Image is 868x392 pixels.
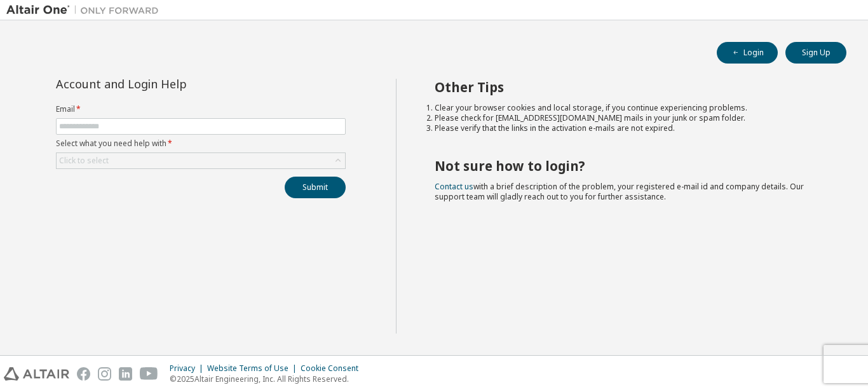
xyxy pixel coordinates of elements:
[170,374,366,384] p: © 2025 Altair Engineering, Inc. All Rights Reserved.
[717,42,778,64] button: Login
[59,156,109,166] div: Click to select
[435,181,804,202] span: with a brief description of the problem, your registered e-mail id and company details. Our suppo...
[56,79,288,89] div: Account and Login Help
[435,79,824,95] h2: Other Tips
[435,123,824,133] li: Please verify that the links in the activation e-mails are not expired.
[435,103,824,113] li: Clear your browser cookies and local storage, if you continue experiencing problems.
[435,181,473,192] a: Contact us
[285,177,346,198] button: Submit
[4,367,69,381] img: altair_logo.svg
[56,104,346,114] label: Email
[57,153,345,168] div: Click to select
[98,367,111,381] img: instagram.svg
[435,158,824,174] h2: Not sure how to login?
[56,139,346,149] label: Select what you need help with
[6,4,165,17] img: Altair One
[140,367,158,381] img: youtube.svg
[170,363,207,374] div: Privacy
[77,367,90,381] img: facebook.svg
[785,42,846,64] button: Sign Up
[207,363,301,374] div: Website Terms of Use
[301,363,366,374] div: Cookie Consent
[119,367,132,381] img: linkedin.svg
[435,113,824,123] li: Please check for [EMAIL_ADDRESS][DOMAIN_NAME] mails in your junk or spam folder.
